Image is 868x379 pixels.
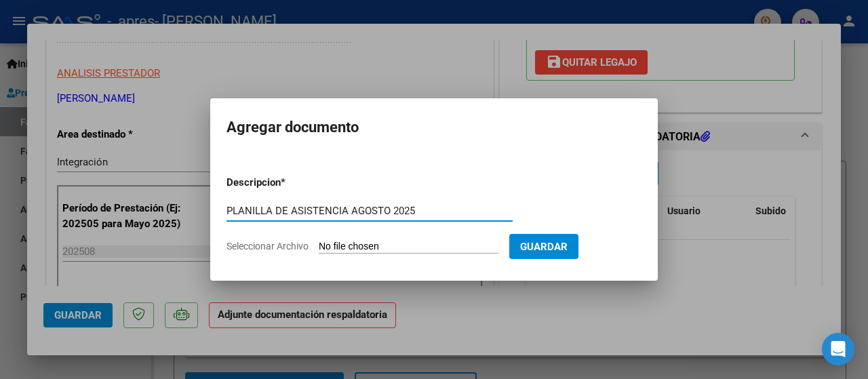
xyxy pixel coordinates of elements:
[226,115,642,140] h2: Agregar documento
[226,241,309,252] span: Seleccionar Archivo
[822,333,854,365] div: Open Intercom Messenger
[226,175,351,191] p: Descripcion
[509,234,578,259] button: Guardar
[520,241,568,253] span: Guardar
